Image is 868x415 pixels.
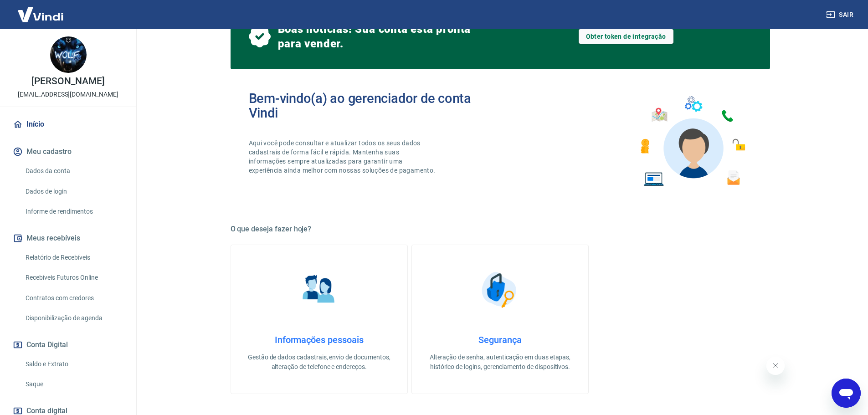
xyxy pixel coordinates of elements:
a: Recebíveis Futuros Online [22,268,125,287]
a: Relatório de Recebíveis [22,248,125,267]
img: ede0af80-2e73-48d3-bf7f-3b27aaefe703.jpeg [50,36,87,73]
h5: O que deseja fazer hoje? [231,225,770,234]
a: Saque [22,375,125,394]
iframe: Botão para abrir a janela de mensagens [832,379,861,408]
iframe: Fechar mensagem [766,357,785,375]
h4: Informações pessoais [246,334,393,345]
a: Início [11,114,125,134]
p: [EMAIL_ADDRESS][DOMAIN_NAME] [18,90,118,99]
h4: Segurança [426,334,574,345]
p: Gestão de dados cadastrais, envio de documentos, alteração de telefone e endereços. [246,353,393,372]
p: [PERSON_NAME] [31,77,104,86]
a: Dados de login [22,182,125,201]
button: Conta Digital [11,335,125,355]
a: Dados da conta [22,162,125,180]
a: Informe de rendimentos [22,202,125,221]
a: Disponibilização de agenda [22,309,125,328]
a: SegurançaSegurançaAlteração de senha, autenticação em duas etapas, histórico de logins, gerenciam... [411,245,589,394]
img: Vindi [11,0,70,28]
img: Segurança [477,267,523,313]
img: Imagem de um avatar masculino com diversos icones exemplificando as funcionalidades do gerenciado... [632,91,752,192]
span: Olá! Precisa de ajuda? [5,6,77,14]
a: Saldo e Extrato [22,355,125,374]
button: Sair [824,6,857,23]
span: Boas notícias! Sua conta está pronta para vender. [278,22,475,51]
button: Meu cadastro [11,142,125,162]
h2: Bem-vindo(a) ao gerenciador de conta Vindi [249,91,500,120]
a: Obter token de integração [579,29,673,44]
a: Informações pessoaisInformações pessoaisGestão de dados cadastrais, envio de documentos, alteraçã... [231,245,408,394]
img: Informações pessoais [296,267,342,313]
p: Alteração de senha, autenticação em duas etapas, histórico de logins, gerenciamento de dispositivos. [426,353,574,372]
a: Contratos com credores [22,289,125,307]
p: Aqui você pode consultar e atualizar todos os seus dados cadastrais de forma fácil e rápida. Mant... [249,138,437,175]
button: Meus recebíveis [11,228,125,248]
